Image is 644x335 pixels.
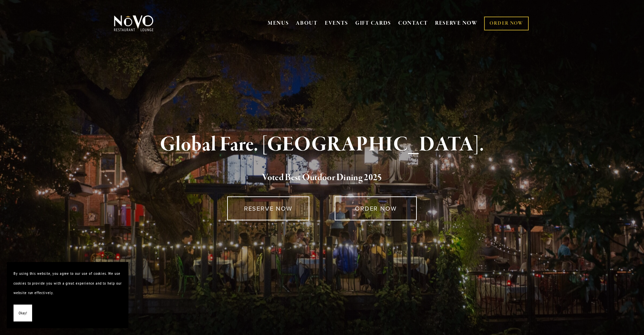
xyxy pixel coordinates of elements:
[7,262,128,328] section: Cookie banner
[484,17,528,30] a: ORDER NOW
[325,20,348,27] a: EVENTS
[268,20,289,27] a: MENUS
[296,20,318,27] a: ABOUT
[14,305,32,322] button: Okay!
[125,171,519,185] h2: 5
[355,17,391,30] a: GIFT CARDS
[398,17,428,30] a: CONTACT
[160,132,484,158] strong: Global Fare. [GEOGRAPHIC_DATA].
[14,269,122,298] p: By using this website, you agree to our use of cookies. We use cookies to provide you with a grea...
[335,196,417,220] a: ORDER NOW
[262,172,377,185] a: Voted Best Outdoor Dining 202
[435,17,478,30] a: RESERVE NOW
[227,196,309,220] a: RESERVE NOW
[19,308,27,318] span: Okay!
[113,15,155,32] img: Novo Restaurant &amp; Lounge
